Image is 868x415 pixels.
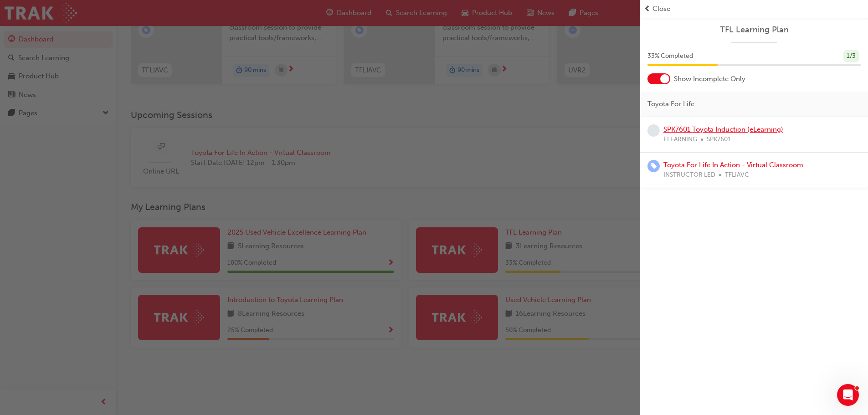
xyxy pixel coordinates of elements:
[647,51,693,61] span: 33 % Completed
[837,384,859,406] iframe: Intercom live chat
[644,4,651,14] span: prev-icon
[647,124,660,137] span: learningRecordVerb_NONE-icon
[663,161,803,169] a: Toyota For Life In Action - Virtual Classroom
[663,170,715,180] span: INSTRUCTOR LED
[647,25,861,35] a: TFL Learning Plan
[652,4,670,14] span: Close
[663,125,783,133] a: SPK7601 Toyota Induction (eLearning)
[725,170,749,180] span: TFLIAVC
[707,134,731,145] span: SPK7601
[644,4,864,14] button: prev-iconClose
[647,160,660,172] span: learningRecordVerb_ENROLL-icon
[843,50,859,62] div: 1 / 3
[647,99,694,109] span: Toyota For Life
[663,134,697,145] span: ELEARNING
[674,74,745,84] span: Show Incomplete Only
